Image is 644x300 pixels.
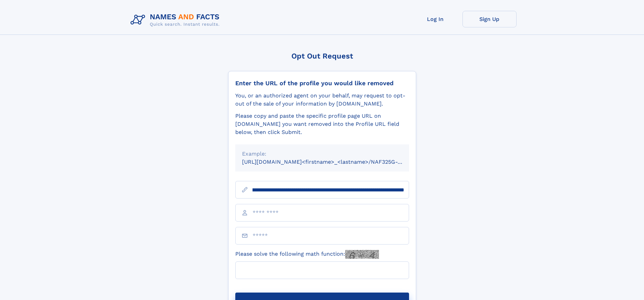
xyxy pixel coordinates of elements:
[408,11,462,27] a: Log In
[242,150,402,158] div: Example:
[235,79,409,87] div: Enter the URL of the profile you would like removed
[228,52,416,60] div: Opt Out Request
[235,92,409,108] div: You, or an authorized agent on your behalf, may request to opt-out of the sale of your informatio...
[242,159,422,165] small: [URL][DOMAIN_NAME]<firstname>_<lastname>/NAF325G-xxxxxxxx
[462,11,517,27] a: Sign Up
[128,11,225,29] img: Logo Names and Facts
[235,250,379,259] label: Please solve the following math function:
[235,112,409,136] div: Please copy and paste the specific profile page URL on [DOMAIN_NAME] you want removed into the Pr...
